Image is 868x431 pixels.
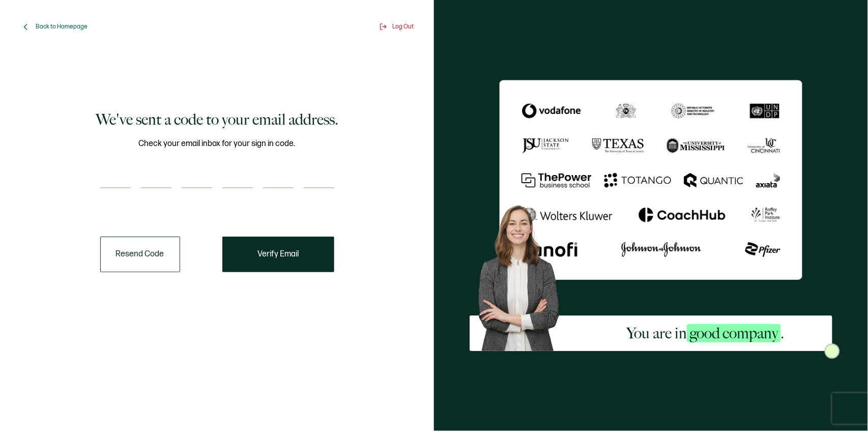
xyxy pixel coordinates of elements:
[470,198,578,351] img: Sertifier Signup - You are in <span class="strong-h">good company</span>. Hero
[222,237,334,272] button: Verify Email
[500,80,802,279] img: Sertifier We've sent a code to your email address.
[687,324,781,342] span: good company
[825,343,840,359] img: Sertifier Signup
[139,137,296,150] span: Check your email inbox for your sign in code.
[392,23,414,31] span: Log Out
[626,323,785,343] h2: You are in .
[100,237,180,272] button: Resend Code
[257,250,299,258] span: Verify Email
[36,23,88,31] span: Back to Homepage
[96,109,338,130] h1: We've sent a code to your email address.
